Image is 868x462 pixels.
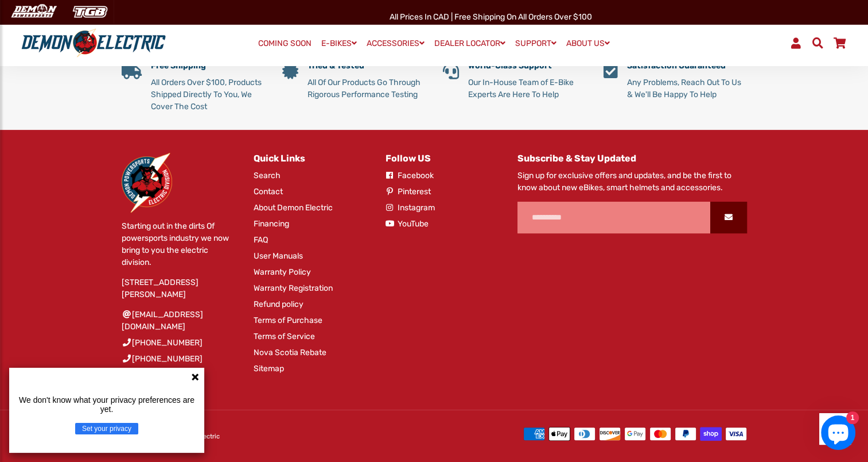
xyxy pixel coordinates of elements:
[386,153,500,164] h4: Follow US
[254,266,311,278] a: Warranty Policy
[254,314,322,326] a: Terms of Purchase
[254,330,315,342] a: Terms of Service
[254,282,333,294] a: Warranty Registration
[254,170,281,182] a: Search
[254,250,303,262] a: User Manuals
[254,153,368,164] h4: Quick Links
[254,298,303,310] a: Refund policy
[6,2,61,21] img: Demon Electric
[151,76,265,113] p: All Orders Over $100, Products Shipped Directly To You, We Cover The Cost
[122,309,236,333] a: [EMAIL_ADDRESS][DOMAIN_NAME]
[363,35,429,52] a: ACCESSORIES
[254,186,283,198] a: Contact
[386,170,434,182] a: Facebook
[254,234,268,246] a: FAQ
[122,276,236,301] p: [STREET_ADDRESS][PERSON_NAME]
[517,153,747,164] h4: Subscribe & Stay Updated
[627,76,747,101] p: Any Problems, Reach Out To Us & We'll Be Happy To Help
[254,36,316,52] a: COMING SOON
[254,363,284,375] a: Sitemap
[818,415,859,453] inbox-online-store-chat: Shopify online store chat
[468,76,586,101] p: Our In-House Team of E-Bike Experts Are Here To Help
[317,35,361,52] a: E-BIKES
[517,170,747,194] p: Sign up for exclusive offers and updates, and be the first to know about new eBikes, smart helmet...
[75,423,138,434] button: Set your privacy
[254,218,289,230] a: Financing
[386,202,435,214] a: Instagram
[122,153,172,213] img: Demon Electric
[122,353,203,365] a: [PHONE_NUMBER]
[122,337,203,349] a: [PHONE_NUMBER]
[67,2,114,21] img: TGB Canada
[17,28,170,58] img: Demon Electric logo
[14,395,200,414] p: We don't know what your privacy preferences are yet.
[254,346,326,359] a: Nova Scotia Rebate
[308,76,426,101] p: All Of Our Products Go Through Rigorous Performance Testing
[511,35,560,52] a: SUPPORT
[430,35,509,52] a: DEALER LOCATOR
[390,12,592,22] span: All Prices in CAD | Free shipping on all orders over $100
[386,186,431,198] a: Pinterest
[562,35,614,52] a: ABOUT US
[254,202,333,214] a: About Demon Electric
[122,220,236,268] p: Starting out in the dirts Of powersports industry we now bring to you the electric division.
[386,218,429,230] a: YouTube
